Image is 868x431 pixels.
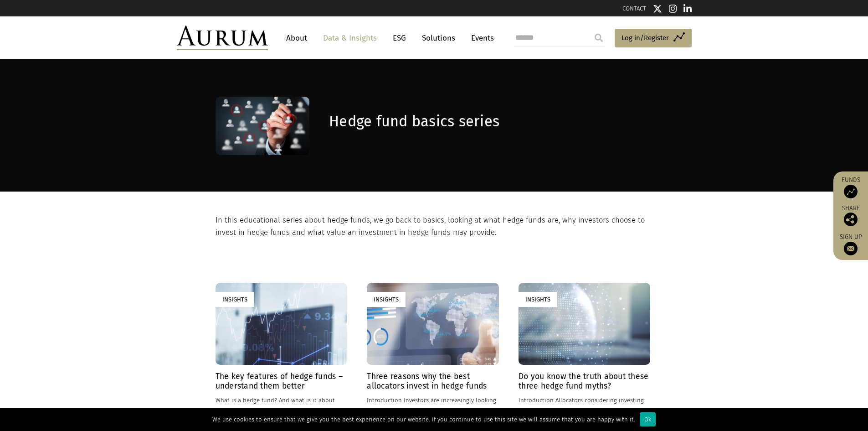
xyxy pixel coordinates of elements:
[417,30,460,47] a: Solutions
[669,4,677,13] img: Instagram icon
[216,214,651,239] p: In this educational series about hedge funds, we go back to basics, looking at what hedge funds a...
[519,372,650,391] h4: Do you know the truth about these three hedge fund myths?
[216,292,254,307] div: Insights
[318,30,381,47] a: Data & Insights
[367,372,498,391] h4: Three reasons why the best allocators invest in hedge funds
[653,4,662,13] img: Twitter icon
[838,176,863,198] a: Funds
[683,4,692,13] img: Linkedin icon
[615,29,692,48] a: Log in/Register
[467,30,494,47] a: Events
[844,185,858,198] img: Access Funds
[622,5,646,12] a: CONTACT
[621,32,669,43] span: Log in/Register
[844,213,858,226] img: Share this post
[177,26,268,50] img: Aurum
[282,30,312,47] a: About
[838,205,863,226] div: Share
[216,372,347,391] h4: The key features of hedge funds – understand them better
[519,292,557,307] div: Insights
[844,242,858,255] img: Sign up to our newsletter
[590,29,608,47] input: Submit
[838,233,863,255] a: Sign up
[388,30,411,47] a: ESG
[367,292,406,307] div: Insights
[640,412,656,426] div: Ok
[329,113,650,130] h1: Hedge fund basics series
